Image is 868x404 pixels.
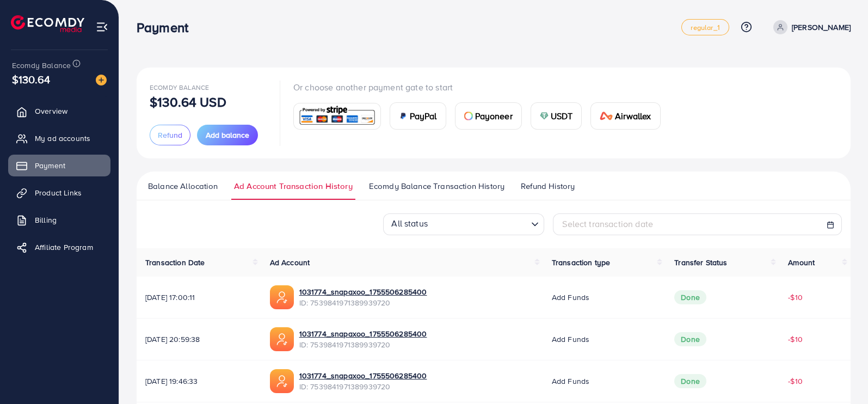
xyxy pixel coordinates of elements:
a: My ad accounts [8,127,110,149]
h3: Payment [137,20,197,35]
span: Refund [158,130,182,140]
input: Search for option [431,215,527,232]
span: Refund History [521,180,575,192]
span: ID: 7539841971389939720 [299,339,427,350]
button: Add balance [197,125,258,145]
span: Transfer Status [674,257,727,268]
a: 1031774_snapaxoo_1755506285400 [299,286,427,297]
span: Add funds [552,334,589,345]
a: Overview [8,100,110,122]
a: Affiliate Program [8,236,110,258]
a: [PERSON_NAME] [769,20,851,34]
p: [PERSON_NAME] [792,21,851,34]
span: Transaction Date [145,257,205,268]
span: $130.64 [12,71,50,87]
div: Search for option [383,213,544,235]
span: Ad Account Transaction History [234,180,353,192]
span: Done [674,290,706,304]
span: ID: 7539841971389939720 [299,381,427,392]
span: Add funds [552,292,589,303]
span: [DATE] 20:59:38 [145,334,253,345]
img: card [399,112,408,120]
img: logo [11,15,84,32]
span: Done [674,332,706,346]
img: ic-ads-acc.e4c84228.svg [270,327,294,351]
iframe: Chat [822,355,860,396]
img: menu [96,21,108,33]
span: USDT [551,109,573,123]
span: Airwallex [615,109,651,123]
p: $130.64 USD [150,95,226,108]
span: Billing [35,215,57,225]
a: cardAirwallex [590,102,660,130]
a: 1031774_snapaxoo_1755506285400 [299,328,427,339]
a: 1031774_snapaxoo_1755506285400 [299,370,427,381]
a: Billing [8,209,110,231]
span: Amount [788,257,815,268]
p: Or choose another payment gate to start [293,81,669,94]
span: Transaction type [552,257,611,268]
a: Payment [8,155,110,176]
span: -$10 [788,334,803,345]
a: cardPayPal [390,102,446,130]
span: Add balance [206,130,249,140]
a: cardUSDT [531,102,582,130]
span: -$10 [788,292,803,303]
img: card [540,112,549,120]
span: Done [674,374,706,388]
span: All status [389,215,430,232]
span: -$10 [788,376,803,387]
a: regular_1 [681,19,729,35]
span: Select transaction date [562,218,653,230]
span: Affiliate Program [35,242,93,253]
span: Balance Allocation [148,180,218,192]
span: [DATE] 17:00:11 [145,292,253,303]
img: ic-ads-acc.e4c84228.svg [270,285,294,309]
span: Payment [35,160,65,171]
span: Add funds [552,376,589,387]
span: Product Links [35,187,82,198]
img: card [600,112,613,120]
span: Ecomdy Balance [150,83,209,92]
img: image [96,75,107,85]
span: PayPal [410,109,437,123]
img: card [297,105,377,128]
span: regular_1 [691,24,719,31]
span: Overview [35,106,67,117]
img: ic-ads-acc.e4c84228.svg [270,369,294,393]
button: Refund [150,125,190,145]
a: Product Links [8,182,110,204]
img: card [464,112,473,120]
a: cardPayoneer [455,102,522,130]
span: Ecomdy Balance [12,60,71,71]
span: Payoneer [475,109,513,123]
span: My ad accounts [35,133,90,144]
a: card [293,103,381,130]
span: Ecomdy Balance Transaction History [369,180,504,192]
span: Ad Account [270,257,310,268]
span: [DATE] 19:46:33 [145,376,253,387]
span: ID: 7539841971389939720 [299,297,427,308]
